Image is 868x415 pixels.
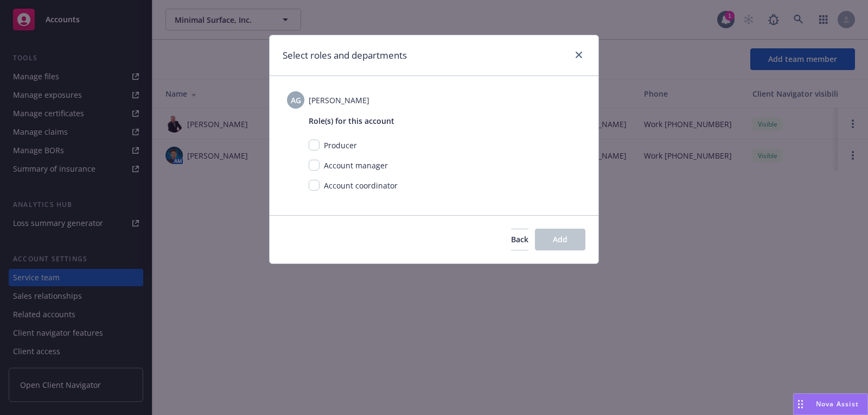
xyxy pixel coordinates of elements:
h1: Select roles and departments [283,48,407,62]
span: Account manager [324,160,388,171]
button: Add [535,229,585,250]
span: Account coordinator [324,180,398,191]
a: close [572,48,585,61]
div: Drag to move [794,394,807,414]
span: Add [553,234,567,244]
span: Back [511,234,528,244]
span: Role(s) for this account [309,115,581,127]
span: AG [291,95,301,106]
button: Nova Assist [793,393,868,415]
span: Producer [324,140,357,150]
span: [PERSON_NAME] [309,95,369,106]
span: Nova Assist [816,399,859,408]
button: Back [511,229,528,250]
